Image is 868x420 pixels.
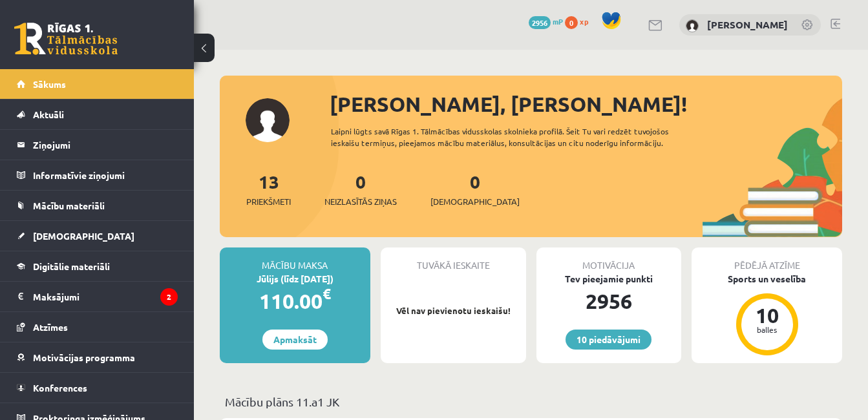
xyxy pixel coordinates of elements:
span: xp [580,16,588,26]
span: 2956 [529,16,551,29]
div: 10 [748,305,787,326]
i: 2 [160,288,178,306]
a: 0Neizlasītās ziņas [324,170,397,208]
div: balles [748,326,787,333]
span: mP [553,16,563,26]
a: Informatīvie ziņojumi [17,160,178,190]
span: Motivācijas programma [33,352,135,363]
a: Ziņojumi [17,130,178,160]
div: Tev pieejamie punkti [536,272,682,286]
div: Laipni lūgts savā Rīgas 1. Tālmācības vidusskolas skolnieka profilā. Šeit Tu vari redzēt tuvojošo... [331,125,704,149]
span: [DEMOGRAPHIC_DATA] [33,230,134,242]
div: [PERSON_NAME], [PERSON_NAME]! [330,89,842,120]
span: 0 [565,16,578,29]
p: Vēl nav pievienotu ieskaišu! [387,304,520,317]
img: Armanda Gūtmane [686,19,699,32]
div: Jūlijs (līdz [DATE]) [220,272,370,286]
span: Digitālie materiāli [33,260,110,272]
span: € [323,284,331,303]
span: Priekšmeti [246,195,291,208]
legend: Maksājumi [33,282,178,311]
span: Mācību materiāli [33,200,105,211]
div: Pēdējā atzīme [692,247,842,272]
span: Atzīmes [33,321,68,333]
legend: Ziņojumi [33,130,178,160]
a: 0 xp [565,16,595,26]
span: Aktuāli [33,109,64,120]
a: 10 piedāvājumi [566,330,651,350]
a: Sports un veselība 10 balles [692,272,842,357]
a: Sākums [17,69,178,99]
legend: Informatīvie ziņojumi [33,160,178,190]
span: Sākums [33,78,66,90]
span: Konferences [33,382,87,394]
div: Tuvākā ieskaite [381,247,526,272]
a: [PERSON_NAME] [707,18,788,31]
div: Sports un veselība [692,272,842,286]
div: 110.00 [220,286,370,317]
a: Mācību materiāli [17,191,178,220]
div: 2956 [536,286,682,317]
a: 13Priekšmeti [246,170,291,208]
a: [DEMOGRAPHIC_DATA] [17,221,178,251]
a: Konferences [17,373,178,403]
a: 0[DEMOGRAPHIC_DATA] [430,170,520,208]
span: [DEMOGRAPHIC_DATA] [430,195,520,208]
a: Digitālie materiāli [17,251,178,281]
p: Mācību plāns 11.a1 JK [225,393,837,410]
span: Neizlasītās ziņas [324,195,397,208]
a: Rīgas 1. Tālmācības vidusskola [14,23,118,55]
div: Mācību maksa [220,247,370,272]
a: Apmaksāt [262,330,328,350]
div: Motivācija [536,247,682,272]
a: Aktuāli [17,100,178,129]
a: 2956 mP [529,16,563,26]
a: Motivācijas programma [17,342,178,372]
a: Atzīmes [17,312,178,342]
a: Maksājumi2 [17,282,178,311]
